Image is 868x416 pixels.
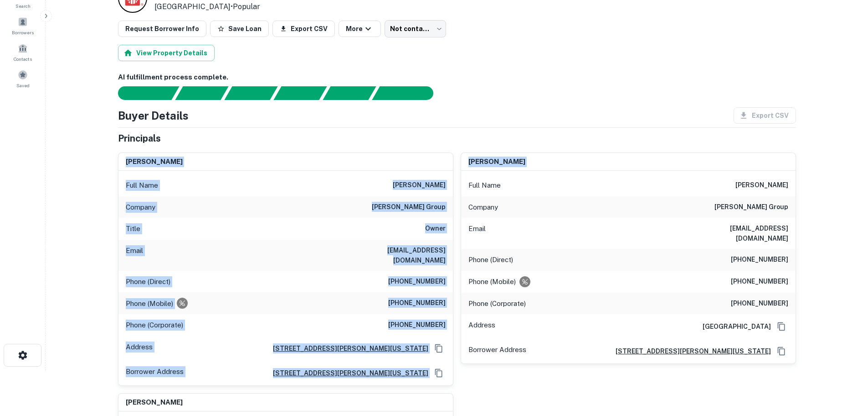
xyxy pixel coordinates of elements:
[3,40,43,64] a: Contacts
[3,66,43,91] a: Saved
[154,1,303,12] p: [GEOGRAPHIC_DATA] •
[432,366,446,380] button: Copy Address
[372,86,444,100] div: AI fulfillment process complete.
[177,298,188,309] div: Requests to not be contacted at this number
[224,86,277,100] div: Documents found, AI parsing details...
[775,344,788,358] button: Copy Address
[118,107,189,124] h4: Buyer Details
[14,55,32,63] span: Contacts
[126,397,183,408] h6: [PERSON_NAME]
[323,86,376,100] div: Principals found, still searching for contact information. This may take time...
[266,368,428,378] a: [STREET_ADDRESS][PERSON_NAME][US_STATE]
[16,82,30,89] span: Saved
[210,21,269,37] button: Save Loan
[336,245,446,265] h6: [EMAIL_ADDRESS][DOMAIN_NAME]
[175,86,228,100] div: Your request is received and processing...
[679,223,788,243] h6: [EMAIL_ADDRESS][DOMAIN_NAME]
[126,276,170,287] p: Phone (Direct)
[126,320,183,331] p: Phone (Corporate)
[118,45,215,61] button: View Property Details
[15,2,31,10] span: Search
[468,202,498,213] p: Company
[126,180,158,191] p: Full Name
[468,180,501,191] p: Full Name
[388,320,446,331] h6: [PHONE_NUMBER]
[126,298,173,309] p: Phone (Mobile)
[468,344,526,358] p: Borrower Address
[468,254,513,265] p: Phone (Direct)
[468,320,495,333] p: Address
[12,29,34,36] span: Borrowers
[608,346,771,356] a: [STREET_ADDRESS][PERSON_NAME][US_STATE]
[425,223,446,234] h6: Owner
[388,298,446,309] h6: [PHONE_NUMBER]
[266,343,428,353] a: [STREET_ADDRESS][PERSON_NAME][US_STATE]
[432,342,446,355] button: Copy Address
[273,86,327,100] div: Principals found, AI now looking for contact information...
[468,223,486,243] p: Email
[775,320,788,333] button: Copy Address
[388,276,446,287] h6: [PHONE_NUMBER]
[233,2,260,11] a: Popular
[822,343,868,387] iframe: Chat Widget
[118,72,796,83] h6: AI fulfillment process complete.
[714,202,788,213] h6: [PERSON_NAME] group
[372,202,446,213] h6: [PERSON_NAME] group
[107,86,175,100] div: Sending borrower request to AI...
[339,21,381,37] button: More
[118,21,206,37] button: Request Borrower Info
[3,13,43,38] a: Borrowers
[731,254,788,265] h6: [PHONE_NUMBER]
[393,180,446,191] h6: [PERSON_NAME]
[126,202,155,213] p: Company
[735,180,788,191] h6: [PERSON_NAME]
[126,342,153,355] p: Address
[272,21,335,37] button: Export CSV
[126,366,184,380] p: Borrower Address
[126,245,143,265] p: Email
[519,276,530,287] div: Requests to not be contacted at this number
[385,20,446,37] div: Not contacted
[731,298,788,309] h6: [PHONE_NUMBER]
[126,157,183,167] h6: [PERSON_NAME]
[695,321,771,332] h6: [GEOGRAPHIC_DATA]
[468,276,516,287] p: Phone (Mobile)
[468,157,525,167] h6: [PERSON_NAME]
[731,276,788,287] h6: [PHONE_NUMBER]
[118,132,161,145] h5: Principals
[468,298,526,309] p: Phone (Corporate)
[126,223,140,234] p: Title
